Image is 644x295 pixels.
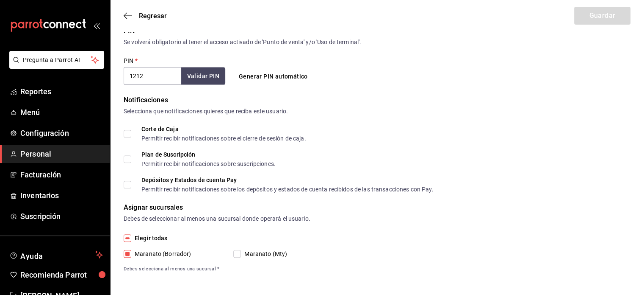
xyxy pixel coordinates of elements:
span: Regresar [139,12,167,20]
span: Recomienda Parrot [20,269,103,281]
span: Maranato (Borrador) [131,250,191,258]
span: Inventarios [20,190,103,201]
span: Menú [20,107,103,118]
div: Depósitos y Estados de cuenta Pay [141,177,434,183]
div: Se volverá obligatorio al tener el acceso activado de 'Punto de venta' y/o 'Uso de terminal'. [124,38,630,47]
span: Facturación [20,169,103,180]
span: Maranato (Mty) [241,250,287,258]
button: Validar PIN [181,67,225,85]
button: open_drawer_menu [93,22,100,29]
div: Permitir recibir notificaciones sobre suscripciones. [141,161,276,167]
button: Pregunta a Parrot AI [9,51,104,69]
input: 3 a 6 dígitos [124,67,181,85]
span: Reportes [20,86,103,97]
div: Debes de seleccionar al menos una sucursal donde operará el usuario. [124,214,630,223]
div: Asignar sucursales [124,202,630,213]
span: Suscripción [20,211,103,222]
span: Configuración [20,127,103,139]
div: Selecciona que notificaciones quieres que reciba este usuario. [124,107,630,116]
div: Permitir recibir notificaciones sobre el cierre de sesión de caja. [141,135,306,141]
div: Notificaciones [124,95,630,105]
span: Pregunta a Parrot AI [23,56,91,65]
span: Personal [20,148,103,160]
label: PIN [124,58,138,64]
div: Permitir recibir notificaciones sobre los depósitos y estados de cuenta recibidos de las transacc... [141,186,434,192]
div: Plan de Suscripción [141,152,276,157]
a: Pregunta a Parrot AI [6,62,104,70]
span: Debes selecciona al menos una sucursal * [124,265,630,273]
button: Regresar [124,12,167,20]
div: Corte de Caja [141,126,306,132]
span: Ayuda [20,250,92,260]
span: Elegir todas [131,234,168,243]
button: Generar PIN automático [235,69,311,84]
